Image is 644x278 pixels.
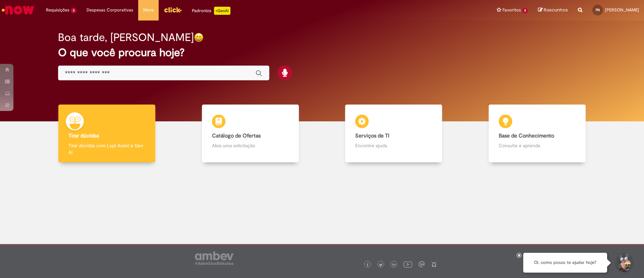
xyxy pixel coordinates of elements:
[404,260,412,269] img: logo_footer_youtube.png
[179,105,322,163] a: Catálogo de Ofertas Abra uma solicitação
[322,105,466,163] a: Serviços de TI Encontre ajuda
[58,47,586,58] h2: O que você procura hoje?
[499,142,576,149] p: Consulte e aprenda
[466,105,609,163] a: Base de Conhecimento Consulte e aprenda
[392,263,396,267] img: logo_footer_linkedin.png
[143,7,154,13] span: More
[1,3,35,17] img: ServiceNow
[68,142,145,156] p: Tirar dúvidas com Lupi Assist e Gen Ai
[58,32,194,43] h2: Boa tarde, [PERSON_NAME]
[214,7,230,15] p: +GenAi
[431,261,437,267] img: logo_footer_naosei.png
[212,142,289,149] p: Abra uma solicitação
[366,263,369,267] img: logo_footer_facebook.png
[35,105,179,163] a: Tirar dúvidas Tirar dúvidas com Lupi Assist e Gen Ai
[355,142,432,149] p: Encontre ajuda
[499,132,554,139] b: Base de Conhecimento
[46,7,69,13] span: Requisições
[164,5,182,15] img: click_logo_yellow_360x200.png
[544,7,568,13] span: Rascunhos
[522,8,528,13] span: 2
[355,132,389,139] b: Serviços de TI
[212,132,261,139] b: Catálogo de Ofertas
[194,33,204,42] img: happy-face.png
[614,253,634,273] button: Iniciar Conversa de Suporte
[195,251,233,265] img: logo_footer_ambev_rotulo_gray.png
[192,7,230,15] div: Padroniza
[502,7,521,13] span: Favoritos
[87,7,133,13] span: Despesas Corporativas
[71,8,76,13] span: 3
[419,261,425,267] img: logo_footer_workplace.png
[538,7,568,13] a: Rascunhos
[596,8,600,12] span: FN
[605,7,639,13] span: [PERSON_NAME]
[68,132,99,139] b: Tirar dúvidas
[523,253,607,273] div: Oi, como posso te ajudar hoje?
[379,263,382,267] img: logo_footer_twitter.png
